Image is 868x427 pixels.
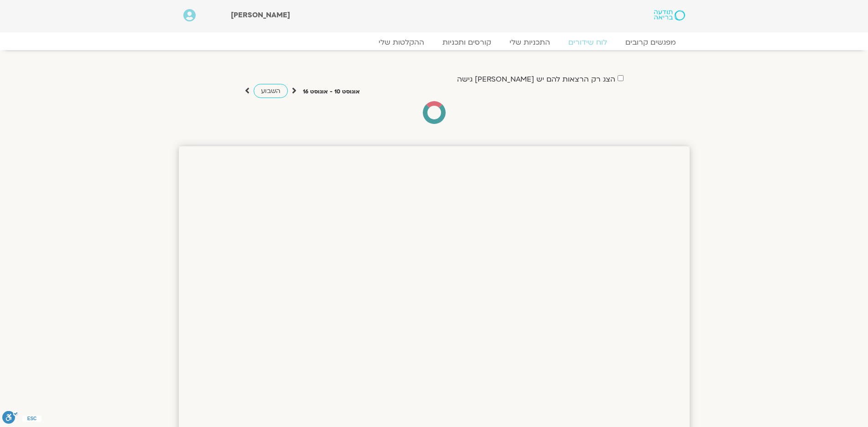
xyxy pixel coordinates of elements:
a: השבוע [254,84,288,98]
a: מפגשים קרובים [616,38,685,47]
span: [PERSON_NAME] [231,10,290,20]
a: ההקלטות שלי [369,38,433,47]
a: קורסים ותכניות [433,38,500,47]
p: אוגוסט 10 - אוגוסט 16 [303,87,360,97]
a: התכניות שלי [500,38,559,47]
nav: Menu [183,38,685,47]
span: השבוע [261,87,281,95]
a: לוח שידורים [559,38,616,47]
label: הצג רק הרצאות להם יש [PERSON_NAME] גישה [457,75,615,83]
